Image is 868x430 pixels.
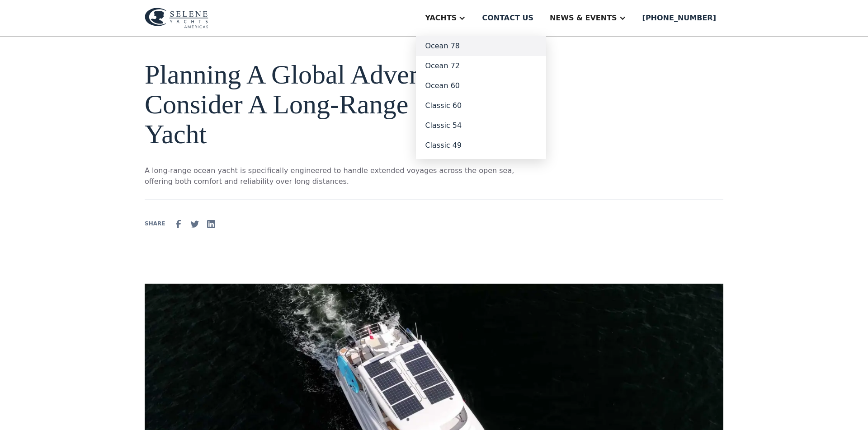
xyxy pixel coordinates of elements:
[416,116,546,136] a: Classic 54
[173,219,184,229] img: facebook
[145,60,521,149] h1: Planning A Global Adventure? Consider A Long-Range Ocean Yacht
[145,165,521,187] p: A long-range ocean yacht is specifically engineered to handle extended voyages across the open se...
[145,8,208,28] img: logo
[416,56,546,76] a: Ocean 72
[206,219,217,229] img: Linkedin
[425,13,457,23] div: Yachts
[416,136,546,155] a: Classic 49
[642,13,716,23] div: [PHONE_NUMBER]
[416,36,546,56] a: Ocean 78
[145,220,165,228] div: SHARE
[416,76,546,96] a: Ocean 60
[189,219,200,229] img: Twitter
[482,13,533,23] div: Contact us
[550,13,617,23] div: News & EVENTS
[416,36,546,159] nav: Yachts
[416,96,546,116] a: Classic 60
